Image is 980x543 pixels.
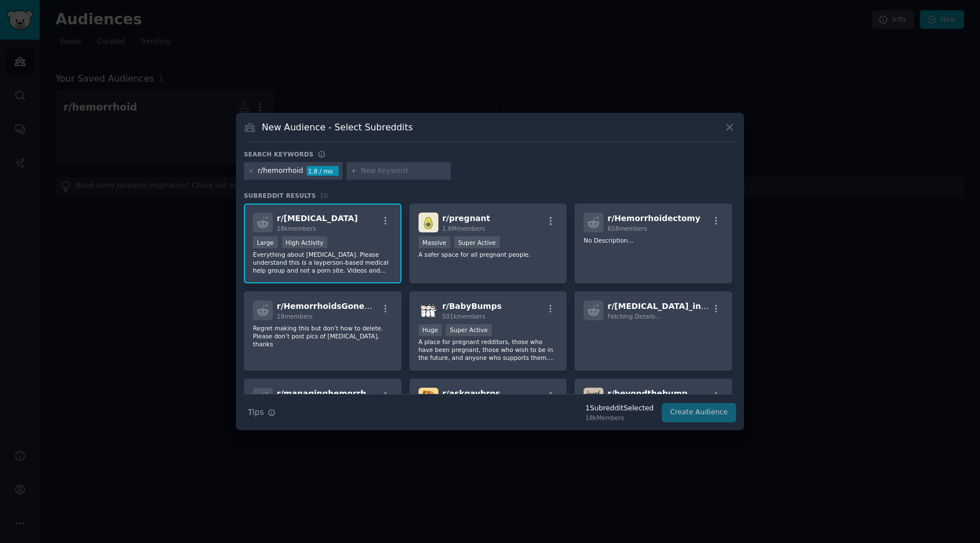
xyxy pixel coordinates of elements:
p: Everything about [MEDICAL_DATA]. Please understand this is a layperson-based medical help group a... [253,251,392,274]
span: r/ pregnant [442,214,491,223]
button: Tips [244,402,280,422]
h3: New Audience - Select Subreddits [262,121,413,133]
div: 1 Subreddit Selected [585,404,653,414]
p: A safer space for all pregnant people. [419,251,558,258]
img: beyondthebump [584,388,603,408]
span: 18 members [277,313,312,320]
div: r/hemorrhoid [258,166,303,176]
span: r/ [MEDICAL_DATA]_info [607,302,709,311]
div: Huge [419,324,442,336]
p: Regret making this but don’t how to delete. Please don’t post pics of [MEDICAL_DATA], thanks [253,324,392,348]
img: BabyBumps [419,300,438,320]
p: No Description... [584,236,723,244]
div: Massive [419,236,450,248]
span: 658 members [607,225,647,232]
span: r/ managinghemorrhoids [277,389,385,398]
p: A place for pregnant redditors, those who have been pregnant, those who wish to be in the future,... [419,338,558,362]
div: High Activity [282,236,328,248]
span: 18k members [277,225,316,232]
div: Large [253,236,278,248]
span: Tips [248,406,264,418]
span: Subreddit Results [244,192,316,200]
span: r/ askgaybros [442,389,500,398]
div: 1.8 / mo [307,166,339,176]
input: New Keyword [361,166,447,176]
span: r/ [MEDICAL_DATA] [277,214,358,223]
h3: Search keywords [244,150,314,158]
img: pregnant [419,213,438,232]
span: r/ beyondthebump [607,389,687,398]
span: 10 [320,192,328,199]
span: r/ HemorrhoidsGoneWild [277,302,385,311]
span: r/ Hemorrhoidectomy [607,214,700,223]
img: askgaybros [419,388,438,408]
div: Super Active [446,324,492,336]
span: 1.6M members [442,225,485,232]
span: 501k members [442,313,485,320]
div: 18k Members [585,414,653,422]
span: r/ BabyBumps [442,302,502,311]
span: Fetching Details... [607,313,661,320]
div: Super Active [454,236,500,248]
